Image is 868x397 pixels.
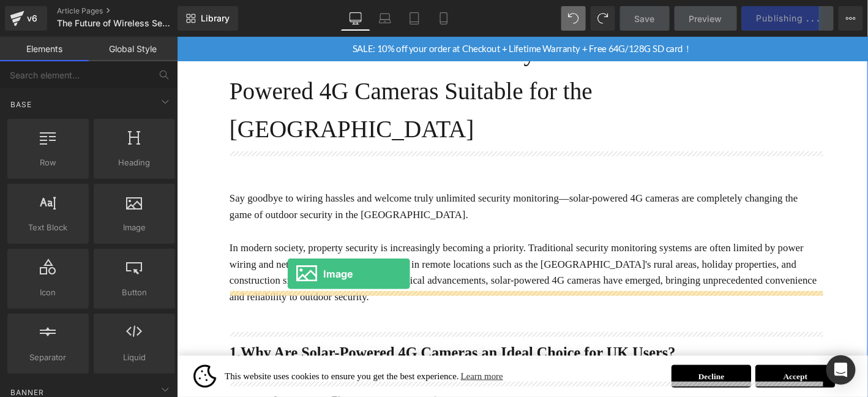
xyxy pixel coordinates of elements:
[9,99,33,110] span: Base
[839,6,863,31] button: More
[97,351,171,364] span: Liquid
[715,360,723,368] span: Close the cookie banner
[689,12,722,25] span: Preview
[56,330,534,348] strong: 1.Why Are Solar-Powered 4G Cameras an Ideal Choice for UK Users?
[591,6,615,31] button: Redo
[97,286,171,299] span: Button
[56,217,692,288] p: In modern society, property security is increasingly becoming a priority. Traditional security mo...
[56,165,692,200] p: Say goodbye to wiring hassles and welcome truly unlimited security monitoring—solar-powered 4G ca...
[530,352,616,376] a: Decline
[11,286,85,299] span: Icon
[57,6,198,16] a: Article Pages
[826,355,856,385] div: Open Intercom Messenger
[57,18,174,28] span: The Future of Wireless Security is Here: Discover Solar-Powered 4G Cameras Suitable for the [GEOG...
[675,6,737,31] a: Preview
[302,355,352,373] a: Learn more
[370,6,400,31] a: Laptop
[18,352,42,376] img: logo
[11,221,85,234] span: Text Block
[24,10,40,26] div: v6
[11,351,85,364] span: Separator
[178,6,238,31] a: New Library
[201,13,230,24] span: Library
[429,6,458,31] a: Mobile
[400,6,429,31] a: Tablet
[89,37,178,61] a: Global Style
[620,352,706,376] a: Accept
[11,156,85,169] span: Row
[97,156,171,169] span: Heading
[635,12,655,25] span: Save
[97,221,171,234] span: Image
[5,6,47,31] a: v6
[51,355,520,373] span: This website uses cookies to ensure you get the best experience.
[561,6,586,31] button: Undo
[341,6,370,31] a: Desktop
